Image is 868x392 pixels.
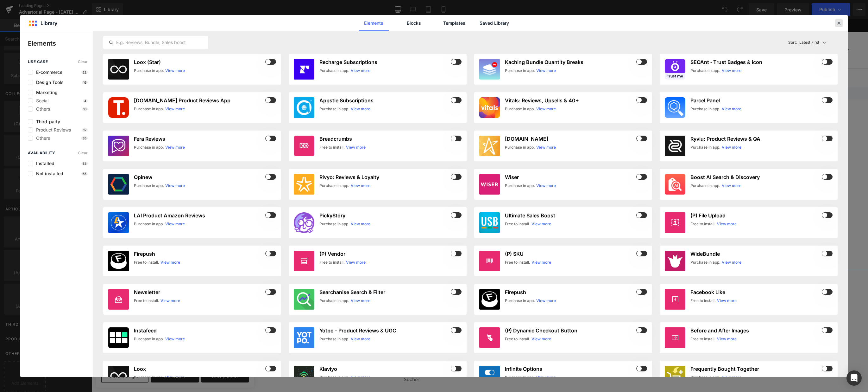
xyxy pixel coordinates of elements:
[16,270,49,366] div: Sekundär
[505,251,635,257] h3: (P) SKU
[319,212,450,219] h3: PickyStory
[22,270,43,276] div: Support
[81,162,88,165] p: 53
[165,145,185,150] a: View more
[693,4,729,9] span: Deutschland (EUR €)
[319,136,450,142] h3: Breadcrumbs
[19,28,43,35] a: Suchen
[690,375,720,380] div: Purchase in app.
[690,106,720,112] div: Purchase in app.
[505,327,635,334] h3: (P) Dynamic Checkout Button
[165,221,185,227] a: View more
[33,127,71,132] span: Product Reviews
[134,136,264,142] h3: Fera Reviews
[551,50,615,68] a: FRAUEN STREETWEAR
[690,136,821,142] h3: Ryviu: Product Reviews & QA
[721,27,758,35] a: Einkaufswagen
[82,128,88,132] p: 12
[306,270,393,366] div: Sekundär
[165,375,185,380] a: View more
[473,72,616,77] span: ÜBER 60.000 GLÜCKLICHE KUNDEN
[134,336,164,342] div: Purchase in app.
[33,80,64,85] span: Design Tools
[351,221,370,227] a: View more
[33,119,60,124] span: Third-party
[690,68,720,74] div: Purchase in app.
[312,302,338,307] a: Impressum
[134,212,264,219] h3: LAI Product Amazon Reviews
[656,313,754,328] input: E-Mail
[108,136,129,156] img: 4b6b591765c9b36332c4e599aea727c6_512x512.png
[505,289,635,295] h3: Firepush
[28,60,48,64] span: use case
[722,145,741,150] a: View more
[479,59,500,80] img: 1fd9b51b-6ce7-437c-9b89-91bf9a4813c7.webp
[505,375,535,380] div: Purchase in app.
[690,174,821,180] h3: Boost AI Search & Discovery
[399,15,429,31] a: Blocks
[319,106,349,112] div: Purchase in app.
[351,336,370,342] a: View more
[83,99,88,103] p: 4
[186,50,261,68] a: BEHEIZTE JACKEN FRAUEN
[312,348,387,354] a: Belehrung Newsletteranmeldung
[693,1,735,12] button: Deutschland (EUR €)
[531,260,551,265] a: View more
[479,289,500,310] img: Firepush.png
[536,183,556,189] a: View more
[108,327,129,348] img: instafeed.jpg
[165,106,185,112] a: View more
[365,20,412,43] img: Mont Gerrard
[505,298,535,304] div: Purchase in app.
[33,90,58,95] span: Marketing
[294,327,314,348] img: yotpo.jpg
[799,40,819,45] p: Latest First
[33,171,63,176] span: Not installed
[134,106,164,112] div: Purchase in app.
[479,366,500,386] img: infinite-options.jpg
[717,221,737,227] a: View more
[531,336,551,342] a: View more
[319,260,345,265] div: Free to install.
[22,283,40,289] a: Versand
[616,50,681,68] a: MÄNNER STREETWEAR
[78,151,88,155] span: Clear
[160,298,180,304] a: View more
[319,298,349,304] div: Purchase in app.
[134,174,264,180] h3: Opinew
[704,29,714,34] a: Konto
[690,366,821,372] h3: Frequently Bought Together
[294,174,314,195] img: 911edb42-71e6-4210-8dae-cbf10c40066b.png
[722,260,741,265] a: View more
[134,59,264,65] h3: Loox (Star)
[722,68,741,74] a: View more
[134,97,264,104] h3: [DOMAIN_NAME] Product Reviews App
[134,327,264,334] h3: Instafeed
[690,260,720,265] div: Purchase in app.
[294,97,314,118] img: 6187dec1-c00a-4777-90eb-316382325808.webp
[360,204,417,217] a: Explore Template
[359,15,389,31] a: Elements
[351,183,370,189] a: View more
[690,212,821,219] h3: (P) File Upload
[108,212,129,233] img: CMry4dSL_YIDEAE=.png
[60,351,107,363] button: Ablehnen
[108,97,129,118] img: 1eba8361-494e-4e64-aaaa-f99efda0f44d.png
[319,97,450,104] h3: Appstle Subscriptions
[95,50,185,68] a: ALLE BEHEIZTEN WINTERJACKEN
[690,145,720,150] div: Purchase in app.
[531,221,551,227] a: View more
[22,292,43,298] a: Retouren
[786,36,838,49] button: Latest FirstSort:Latest First
[479,15,509,31] a: Saved Library
[319,174,450,180] h3: Rivyo: Reviews & Loyalty
[312,283,330,289] a: Versand
[30,29,43,33] span: Suchen
[94,338,144,346] a: Datenschutzrichtlinie (opens in a new tab)
[319,221,349,227] div: Purchase in app.
[294,59,314,80] img: CK6otpbp4PwCEAE=.jpeg
[351,106,370,112] a: View more
[505,183,535,189] div: Purchase in app.
[690,336,716,342] div: Free to install.
[134,251,264,257] h3: Firepush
